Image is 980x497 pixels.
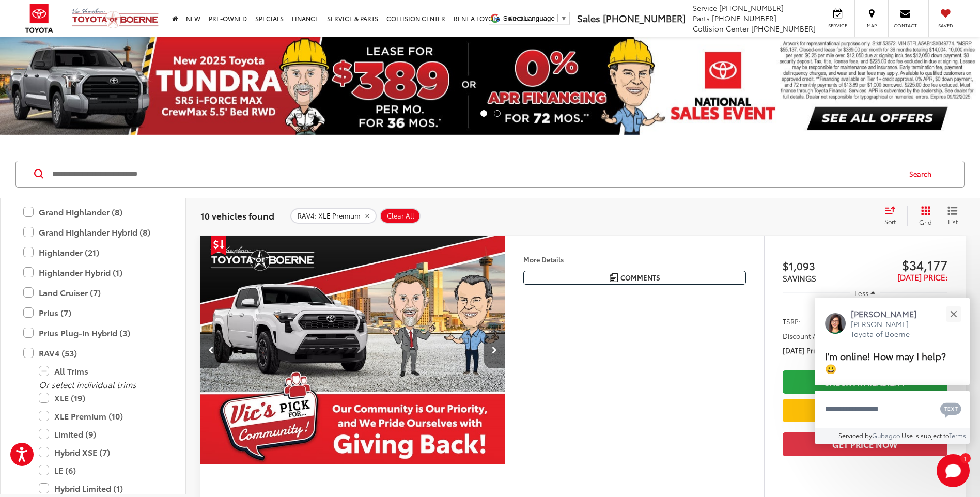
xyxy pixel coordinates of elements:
[39,443,163,461] label: Hybrid XSE (7)
[919,218,932,226] span: Grid
[964,456,967,460] span: 1
[484,332,505,368] button: Next image
[783,432,947,456] button: Get Price Now
[23,324,163,342] label: Prius Plug-in Hybrid (3)
[211,236,226,256] span: Get Price Drop Alert
[783,399,947,422] a: Value Your Trade
[23,263,163,282] label: Highlander Hybrid (1)
[693,3,717,13] span: Service
[23,284,163,302] label: Land Cruiser (7)
[200,236,506,465] a: 2025 Toyota RAV4 XLE Premium2025 Toyota RAV4 XLE Premium2025 Toyota RAV4 XLE Premium2025 Toyota R...
[298,212,361,220] span: RAV4: XLE Premium
[200,236,506,465] div: 2025 Toyota RAV4 XLE Premium 4
[523,256,746,263] h4: More Details
[860,22,883,29] span: Map
[503,14,567,22] a: Select Language​
[838,431,872,440] span: Serviced by
[825,349,946,375] span: I'm online! How may I help? 😀
[23,203,163,221] label: Grand Highlander (8)
[940,401,961,418] svg: Text
[23,243,163,261] label: Highlander (21)
[561,14,567,22] span: ▼
[523,271,746,285] button: Comments
[751,23,816,34] span: [PHONE_NUMBER]
[290,208,377,224] button: remove RAV4: XLE%20Premium
[39,425,163,443] label: Limited (9)
[942,303,965,325] button: Close
[603,11,686,25] span: [PHONE_NUMBER]
[39,362,163,380] label: All Trims
[937,454,970,487] svg: Start Chat
[865,257,947,272] span: $34,177
[200,236,506,465] img: 2025 Toyota RAV4 XLE Premium
[937,454,970,487] button: Toggle Chat Window
[557,14,558,22] span: ​
[387,212,414,220] span: Clear All
[851,308,927,319] p: [PERSON_NAME]
[51,162,899,187] input: Search by Make, Model, or Keyword
[503,14,555,22] span: Select Language
[380,208,421,224] button: Clear All
[783,345,824,355] span: [DATE] Price:
[851,319,927,339] p: [PERSON_NAME] Toyota of Boerne
[610,273,618,282] img: Comments
[907,206,940,226] button: Grid View
[719,3,784,13] span: [PHONE_NUMBER]
[200,209,274,222] span: 10 vehicles found
[899,161,946,187] button: Search
[577,11,600,25] span: Sales
[897,271,947,283] span: [DATE] Price:
[693,23,749,34] span: Collision Center
[39,407,163,425] label: XLE Premium (10)
[693,13,710,23] span: Parts
[200,332,221,368] button: Previous image
[815,298,970,444] div: Close[PERSON_NAME][PERSON_NAME] Toyota of BoerneI'm online! How may I help? 😀Type your messageCha...
[949,431,966,440] a: Terms
[901,431,949,440] span: Use is subject to
[783,316,801,327] span: TSRP:
[884,217,896,226] span: Sort
[783,258,865,273] span: $1,093
[934,22,957,29] span: Saved
[620,273,660,283] span: Comments
[23,344,163,362] label: RAV4 (53)
[826,22,849,29] span: Service
[937,397,965,421] button: Chat with SMS
[23,304,163,322] label: Prius (7)
[783,272,816,284] span: SAVINGS
[815,391,970,428] textarea: Type your message
[783,370,947,394] a: Check Availability
[940,206,966,226] button: List View
[23,223,163,241] label: Grand Highlander Hybrid (8)
[872,431,901,440] a: Gubagoo.
[894,22,917,29] span: Contact
[39,389,163,407] label: XLE (19)
[854,288,868,298] span: Less
[783,331,841,341] span: Discount Amount:
[712,13,776,23] span: [PHONE_NUMBER]
[850,284,881,302] button: Less
[947,217,958,226] span: List
[879,206,907,226] button: Select sort value
[39,461,163,479] label: LE (6)
[39,378,136,390] i: Or select individual trims
[71,8,159,29] img: Vic Vaughan Toyota of Boerne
